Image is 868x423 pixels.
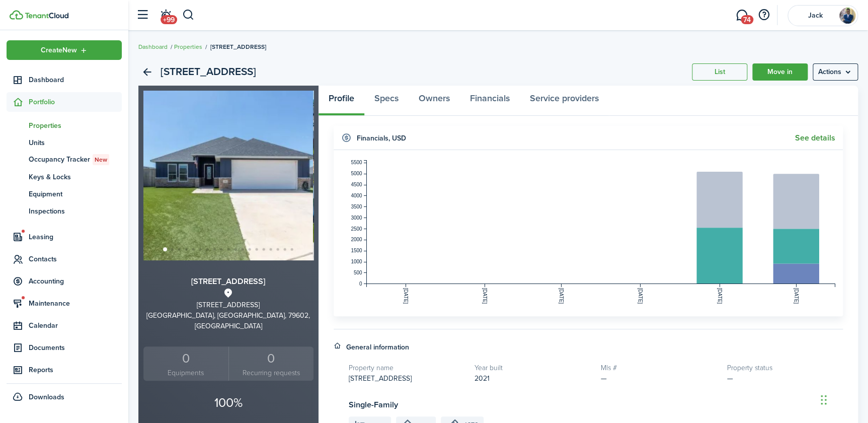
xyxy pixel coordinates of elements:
span: Keys & Locks [29,172,122,182]
img: Property avatar [143,91,313,260]
span: Leasing [29,232,122,242]
a: Specs [364,86,409,116]
h3: Single-Family [349,399,843,411]
tspan: 2000 [351,237,362,242]
h5: Property status [727,363,843,373]
iframe: Chat Widget [818,375,868,423]
div: 0 [231,349,311,368]
small: Equipments [146,368,226,378]
a: Owners [409,86,460,116]
div: [STREET_ADDRESS] [143,300,313,310]
a: Dashboard [138,42,168,51]
button: Open menu [7,40,122,60]
a: Service providers [520,86,609,116]
span: Equipment [29,189,122,199]
span: Jack [795,12,835,19]
img: TenantCloud [10,10,23,20]
span: New [95,155,107,164]
a: Inspections [7,202,122,220]
a: See details [795,133,835,143]
span: Dashboard [29,75,122,85]
small: Recurring requests [231,368,311,378]
a: Move in [752,63,808,81]
h3: [STREET_ADDRESS] [143,275,313,288]
img: Property image 0 [313,91,483,260]
tspan: [DATE] [558,288,564,304]
a: Equipment [7,185,122,202]
span: Accounting [29,276,122,287]
span: Properties [29,120,122,131]
span: — [601,373,607,384]
span: Contacts [29,254,122,264]
a: Properties [7,117,122,134]
a: Units [7,134,122,151]
span: Reports [29,365,122,375]
a: Reports [7,360,122,380]
img: TenantCloud [25,13,68,19]
span: Calendar [29,320,122,331]
h4: Financials , USD [357,133,406,144]
h5: Mls # [601,363,717,373]
tspan: [DATE] [638,288,643,304]
tspan: [DATE] [793,288,799,304]
tspan: 4500 [351,182,362,187]
tspan: [DATE] [717,288,722,304]
tspan: [DATE] [482,288,487,304]
h4: General information [346,342,409,352]
tspan: 3000 [351,215,362,221]
tspan: 500 [353,270,362,275]
tspan: 0 [359,281,362,287]
span: Units [29,137,122,148]
span: — [727,373,733,384]
tspan: 2500 [351,226,362,231]
tspan: [DATE] [403,288,408,304]
div: [GEOGRAPHIC_DATA], [GEOGRAPHIC_DATA], 79602, [GEOGRAPHIC_DATA] [143,310,313,331]
a: Back [138,63,155,81]
a: Financials [460,86,520,116]
button: Open sidebar [133,6,152,25]
p: 100% [143,393,313,412]
div: Drag [821,385,827,415]
span: Documents [29,342,122,353]
span: Occupancy Tracker [29,154,122,165]
span: Create New [41,47,77,54]
a: Keys & Locks [7,168,122,185]
img: Jack [839,8,855,24]
a: Occupancy TrackerNew [7,151,122,168]
tspan: 1000 [351,259,362,264]
span: Portfolio [29,97,122,107]
h5: Year built [475,363,591,373]
span: [STREET_ADDRESS] [210,42,266,51]
a: 0 Recurring requests [228,346,313,381]
span: 2021 [475,373,490,384]
span: [STREET_ADDRESS] [349,373,412,384]
a: Messaging [732,3,751,28]
span: Downloads [29,392,64,402]
button: Search [182,7,195,24]
a: 0Equipments [143,346,228,381]
tspan: 4000 [351,193,362,198]
tspan: 5000 [351,171,362,176]
a: Dashboard [7,70,122,90]
a: Notifications [156,3,175,28]
span: Maintenance [29,298,122,309]
a: List [692,63,747,81]
h2: [STREET_ADDRESS] [161,63,256,81]
button: Open menu [813,63,858,81]
tspan: 5500 [351,160,362,165]
button: Open resource center [755,7,772,24]
a: Properties [174,42,202,51]
tspan: 1500 [351,248,362,253]
h5: Property name [349,363,465,373]
span: +99 [161,15,177,24]
tspan: 3500 [351,204,362,209]
menu-btn: Actions [813,63,858,81]
span: Inspections [29,206,122,217]
div: 0 [146,349,226,368]
span: 74 [741,15,753,24]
